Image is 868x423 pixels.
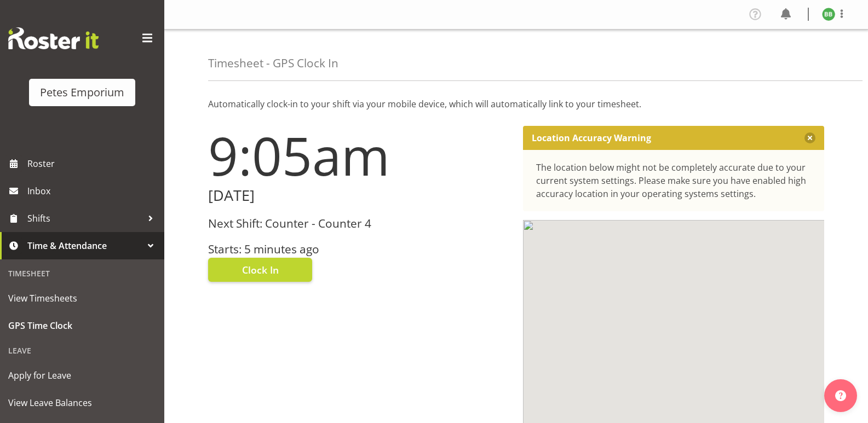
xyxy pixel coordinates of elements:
a: Apply for Leave [3,362,162,389]
h4: Timesheet - GPS Clock In [208,57,338,69]
span: GPS Time Clock [8,317,156,334]
a: GPS Time Clock [3,312,162,339]
a: View Leave Balances [3,389,162,416]
img: help-xxl-2.png [835,390,846,401]
div: Timesheet [3,262,162,285]
span: Time & Attendance [27,237,142,254]
a: View Timesheets [3,285,162,312]
div: The location below might not be completely accurate due to your current system settings. Please m... [536,161,812,200]
h2: [DATE] [208,187,510,204]
button: Clock In [208,258,312,282]
span: Roster [27,155,159,172]
span: View Timesheets [8,290,156,306]
p: Location Accuracy Warning [532,132,651,143]
div: Petes Emporium [40,84,124,101]
span: View Leave Balances [8,395,156,411]
img: Rosterit website logo [8,27,99,49]
h3: Next Shift: Counter - Counter 4 [208,217,510,230]
img: beena-bist9974.jpg [822,8,835,21]
h1: 9:05am [208,126,510,185]
p: Automatically clock-in to your shift via your mobile device, which will automatically link to you... [208,97,824,111]
button: Close message [804,132,815,143]
div: Leave [3,339,162,362]
span: Shifts [27,210,142,227]
span: Clock In [242,263,279,277]
span: Inbox [27,183,159,199]
h3: Starts: 5 minutes ago [208,243,510,256]
span: Apply for Leave [8,367,156,384]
